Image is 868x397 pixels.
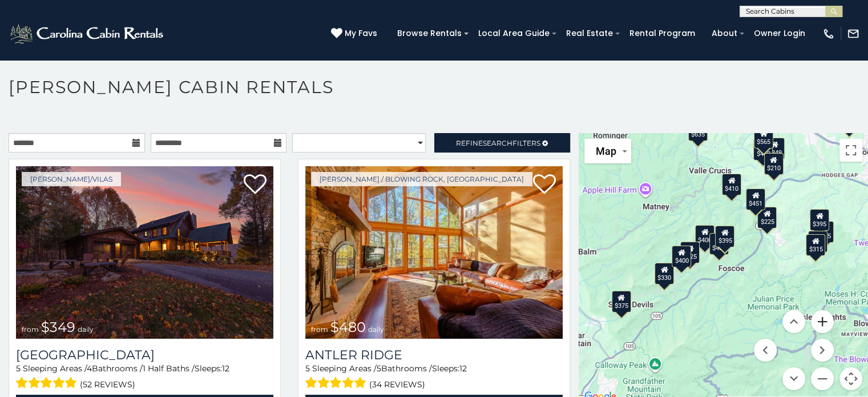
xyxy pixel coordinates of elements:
span: (34 reviews) [369,377,425,392]
span: Map [596,145,616,157]
div: $565 [754,127,773,149]
div: Sleeping Areas / Bathrooms / Sleeps: [16,363,273,392]
div: $400 [695,225,714,247]
span: 5 [377,363,381,374]
button: Map camera controls [839,367,862,390]
div: $451 [746,189,765,210]
span: (52 reviews) [80,377,135,392]
a: Real Estate [560,25,619,42]
div: $485 [709,233,728,255]
div: $325 [680,242,699,263]
a: RefineSearchFilters [434,133,571,153]
a: Add to favorites [244,173,267,197]
span: 5 [305,363,310,374]
span: 1 Half Baths / [143,363,195,374]
span: Search [483,139,512,147]
a: About [706,25,743,42]
a: Add to favorites [533,173,556,197]
div: $460 [753,139,773,161]
div: $400 [672,246,691,267]
div: $375 [611,291,631,312]
div: $349 [765,138,784,159]
a: Diamond Creek Lodge from $349 daily [16,166,273,339]
span: daily [78,325,94,334]
div: $225 [757,207,777,228]
button: Move up [782,310,805,333]
a: [PERSON_NAME]/Vilas [22,172,121,186]
a: Antler Ridge [305,347,563,363]
a: Rental Program [624,25,701,42]
span: Refine Filters [456,139,540,147]
a: Antler Ridge from $480 daily [305,166,563,339]
img: White-1-2.png [9,22,167,45]
span: 12 [222,363,229,374]
button: Change map style [584,139,631,163]
img: Antler Ridge [305,166,563,339]
div: $395 [715,226,734,247]
a: [GEOGRAPHIC_DATA] [16,347,273,363]
div: Sleeping Areas / Bathrooms / Sleeps: [305,363,563,392]
img: mail-regular-white.png [847,27,859,40]
div: $315 [806,234,825,256]
img: Diamond Creek Lodge [16,166,273,339]
span: daily [368,325,384,334]
span: 12 [459,363,467,374]
span: $349 [41,319,75,335]
div: $480 [808,231,827,252]
span: from [22,325,39,334]
div: $395 [810,209,829,231]
button: Zoom out [811,367,834,390]
a: Owner Login [748,25,811,42]
a: Browse Rentals [391,25,467,42]
span: My Favs [345,27,377,39]
img: phone-regular-white.png [822,27,835,40]
button: Zoom in [811,310,834,333]
div: $210 [764,153,783,175]
button: Move down [782,367,805,390]
span: 4 [87,363,92,374]
button: Toggle fullscreen view [839,139,862,162]
div: $330 [655,263,674,284]
h3: Diamond Creek Lodge [16,347,273,363]
span: $480 [330,319,366,335]
div: $675 [814,221,833,243]
span: 5 [16,363,21,374]
a: Local Area Guide [473,25,555,42]
div: $410 [722,174,741,195]
a: My Favs [331,27,380,40]
span: from [311,325,328,334]
button: Move right [811,339,834,362]
button: Move left [754,339,777,362]
a: [PERSON_NAME] / Blowing Rock, [GEOGRAPHIC_DATA] [311,172,532,186]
